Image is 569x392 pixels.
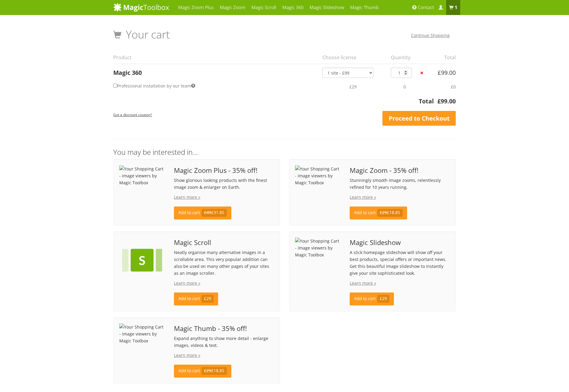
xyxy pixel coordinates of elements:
[350,167,450,174] span: Magic Zoom - 35% off!
[350,207,407,219] a: Add to cart£29£18.85
[350,194,376,200] a: Learn more »
[174,249,274,277] p: Neatly organise many alternative images in a scrollable area. This very popular addition can also...
[113,112,152,117] small: Got a discount coupon?
[113,97,434,109] th: Total
[391,68,412,78] input: Qty
[419,70,425,76] a: ×
[380,210,387,216] s: £29
[119,165,165,186] img: Your Shopping Cart - image viewers by Magic Toolbox
[174,325,274,332] span: Magic Thumb - 35% off!
[295,165,341,186] img: Your Shopping Cart - image viewers by Magic Toolbox
[438,69,456,77] bdi: 99.00
[113,84,117,87] input: Professional installation by our team
[451,84,456,90] span: £0
[350,280,376,286] a: Learn more »
[113,29,170,41] h1: Your cart
[387,78,419,95] td: 0
[430,51,456,64] th: Total
[387,51,419,64] th: Quantity
[119,237,165,283] img: Your Shopping Cart - image viewers by Magic Toolbox
[113,69,142,77] a: Magic 360
[202,367,227,375] span: £18.85
[455,5,457,11] b: 1
[437,97,441,105] span: £
[174,207,231,219] a: Add to cart£49£31.85
[202,295,214,303] span: £29
[174,335,274,349] p: Expand anything to show more detail - enlarge images, videos & text.
[350,249,450,277] p: A slick homepage slideshow will show off your best products, special offers or important news. Ge...
[350,177,450,191] p: Stunningly smooth image zooms, relentlessly refined for 10 years running.
[113,81,195,90] label: Professional installation by our team
[411,32,450,38] a: Continue Shopping
[113,3,169,12] img: MagicToolbox.com - Image tools for your website
[113,148,456,156] h3: You may be interested in…
[113,109,152,119] a: Got a discount coupon?
[174,352,200,358] a: Learn more »
[350,292,394,305] a: Add to cart£29
[437,97,456,105] bdi: 99.00
[204,210,211,216] s: £49
[377,209,403,217] span: £18.85
[174,239,274,246] span: Magic Scroll
[295,237,341,258] img: Your Shopping Cart - image viewers by Magic Toolbox
[438,69,441,77] span: £
[350,239,450,246] span: Magic Slideshow
[418,5,434,11] span: Contact
[319,78,387,95] td: £29
[377,295,390,303] span: £29
[113,51,319,64] th: Product
[174,280,200,286] a: Learn more »
[174,167,274,174] span: Magic Zoom Plus - 35% off!
[119,323,165,344] img: Your Shopping Cart - image viewers by Magic Toolbox
[174,177,274,191] p: Show glorious looking products with the finest image zoom & enlarger on Earth.
[202,209,227,217] span: £31.85
[174,194,200,200] a: Learn more »
[174,292,218,305] a: Add to cart£29
[204,368,211,374] s: £29
[382,111,456,126] a: Proceed to Checkout
[174,365,231,378] a: Add to cart£29£18.85
[319,51,387,64] th: Choose license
